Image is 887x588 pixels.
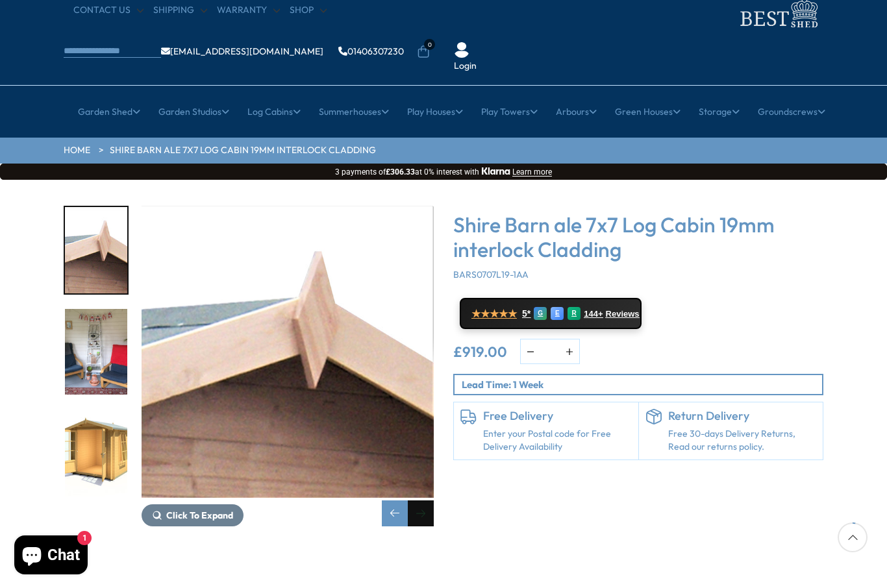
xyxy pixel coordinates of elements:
[454,42,469,58] img: User Icon
[551,307,564,320] div: E
[65,410,127,496] img: Barnsdale.7x72090x2090-030open_28f7a997-b570-48bb-a9a6-93b211ad49bd_200x200.jpg
[65,309,127,395] img: Barnsdale_10_89fa1002-dcc5-4355-b482-44fa3357cca6_200x200.jpg
[584,309,603,319] span: 144+
[78,95,140,128] a: Garden Shed
[407,95,463,128] a: Play Houses
[668,409,817,423] h6: Return Delivery
[534,307,547,320] div: G
[161,47,323,56] a: [EMAIL_ADDRESS][DOMAIN_NAME]
[668,428,817,453] p: Free 30-days Delivery Returns, Read our returns policy.
[64,206,129,295] div: 7 / 11
[110,144,376,157] a: Shire Barn ale 7x7 Log Cabin 19mm interlock Cladding
[481,95,538,128] a: Play Towers
[290,4,327,17] a: Shop
[319,95,389,128] a: Summerhouses
[453,269,529,280] span: BARS0707L19-1AA
[73,4,144,17] a: CONTACT US
[483,428,632,453] a: Enter your Postal code for Free Delivery Availability
[483,409,632,423] h6: Free Delivery
[568,307,581,320] div: R
[462,378,822,391] p: Lead Time: 1 Week
[606,309,640,319] span: Reviews
[338,47,404,56] a: 01406307230
[10,535,92,578] inbox-online-store-chat: Shopify online store chat
[382,500,408,526] div: Previous slide
[699,95,740,128] a: Storage
[64,144,90,157] a: HOME
[64,308,129,397] div: 8 / 11
[453,212,823,262] h3: Shire Barn ale 7x7 Log Cabin 19mm interlock Cladding
[217,4,280,17] a: Warranty
[453,345,507,359] ins: £919.00
[460,298,642,329] a: ★★★★★ 5* G E R 144+ Reviews
[142,206,434,498] img: Shire Barn ale 7x7 Log Cabin 19mm interlock Cladding - Best Shed
[471,308,517,320] span: ★★★★★
[142,504,244,526] button: Click To Expand
[64,409,129,498] div: 9 / 11
[408,500,434,526] div: Next slide
[158,95,229,128] a: Garden Studios
[247,95,301,128] a: Log Cabins
[153,4,207,17] a: Shipping
[424,39,435,50] span: 0
[65,207,127,293] img: Barnsdale_4_44a7cdb4-3fac-4661-b446-5fa5fa5cb6c2_200x200.jpg
[142,206,434,526] div: 7 / 11
[758,95,825,128] a: Groundscrews
[556,95,597,128] a: Arbours
[166,509,233,521] span: Click To Expand
[454,60,477,73] a: Login
[615,95,681,128] a: Green Houses
[417,45,430,58] a: 0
